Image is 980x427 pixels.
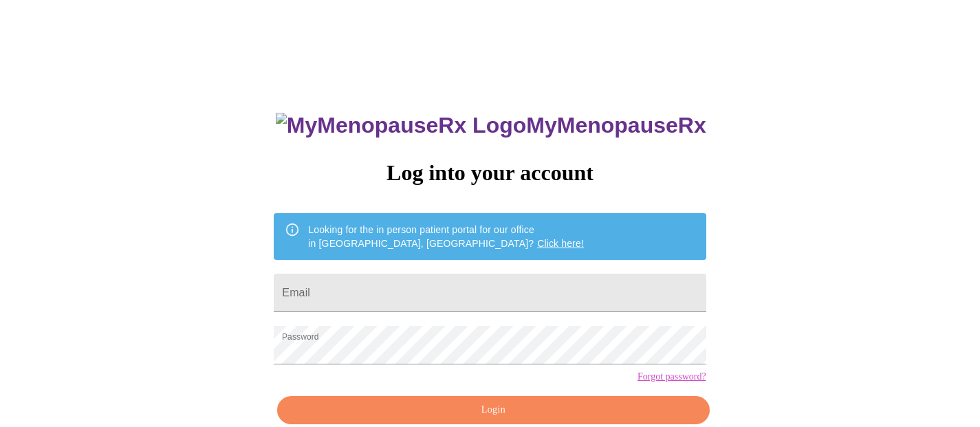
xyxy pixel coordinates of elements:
[276,113,526,138] img: MyMenopauseRx Logo
[308,217,584,256] div: Looking for the in person patient portal for our office in [GEOGRAPHIC_DATA], [GEOGRAPHIC_DATA]?
[293,402,693,419] span: Login
[276,113,706,138] h3: MyMenopauseRx
[274,160,706,186] h3: Log into your account
[638,371,706,382] a: Forgot password?
[277,396,709,424] button: Login
[537,238,584,249] a: Click here!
